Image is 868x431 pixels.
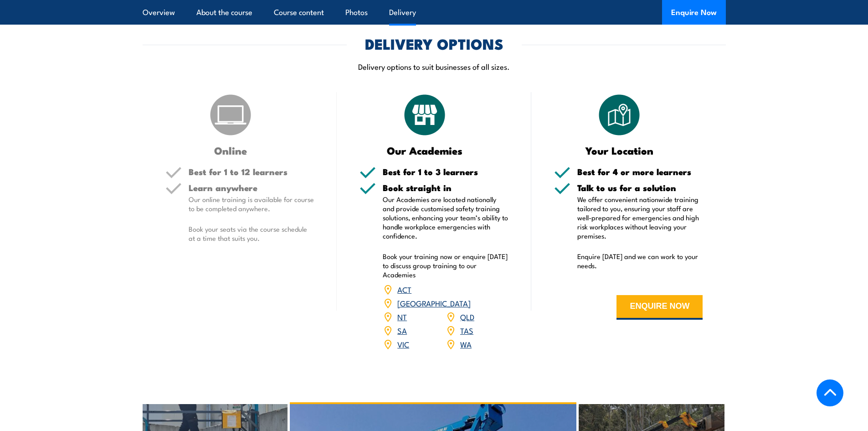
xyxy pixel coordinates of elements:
a: QLD [460,311,474,322]
h5: Best for 1 to 12 learners [189,167,314,176]
p: Our Academies are located nationally and provide customised safety training solutions, enhancing ... [383,195,508,240]
p: Enquire [DATE] and we can work to your needs. [577,252,703,270]
a: [GEOGRAPHIC_DATA] [397,297,471,308]
p: We offer convenient nationwide training tailored to you, ensuring your staff are well-prepared fo... [577,195,703,240]
h3: Our Academies [360,145,490,156]
h5: Best for 4 or more learners [577,167,703,176]
a: NT [397,311,407,322]
h5: Learn anywhere [189,183,314,192]
h5: Talk to us for a solution [577,183,703,192]
a: VIC [397,338,409,349]
h5: Best for 1 to 3 learners [383,167,508,176]
h3: Your Location [554,145,685,156]
p: Book your training now or enquire [DATE] to discuss group training to our Academies [383,252,508,279]
a: ACT [397,284,411,295]
p: Our online training is available for course to be completed anywhere. [189,195,314,213]
p: Delivery options to suit businesses of all sizes. [143,61,726,72]
a: TAS [460,325,473,336]
h5: Book straight in [383,183,508,192]
button: ENQUIRE NOW [616,295,703,320]
a: SA [397,325,407,336]
p: Book your seats via the course schedule at a time that suits you. [189,224,314,243]
a: WA [460,338,472,349]
h3: Online [165,145,296,156]
h2: DELIVERY OPTIONS [365,37,503,50]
